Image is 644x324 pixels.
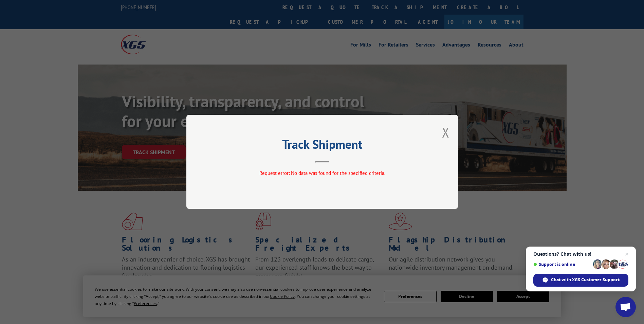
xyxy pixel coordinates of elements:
[442,123,449,141] button: Close modal
[533,251,628,257] span: Questions? Chat with us!
[533,262,590,267] span: Support is online
[551,277,620,283] span: Chat with XGS Customer Support
[259,170,385,177] span: Request error: No data was found for the specified criteria.
[533,274,628,287] div: Chat with XGS Customer Support
[220,140,424,152] h2: Track Shipment
[615,297,636,317] div: Open chat
[623,250,631,258] span: Close chat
